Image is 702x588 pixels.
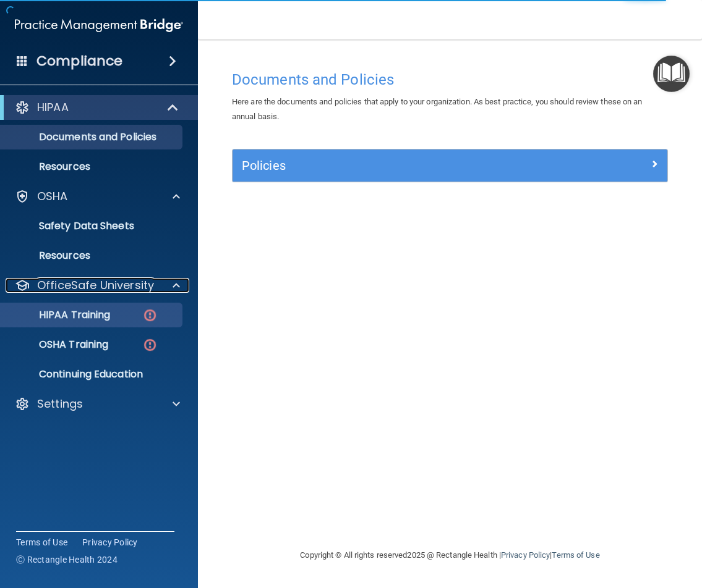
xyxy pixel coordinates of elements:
[37,189,68,204] p: OSHA
[653,56,690,92] button: Open Resource Center
[552,550,599,560] a: Terms of Use
[15,397,180,411] a: Settings
[242,159,549,172] h5: Policies
[142,308,158,323] img: danger-circle.6113f641.png
[8,220,177,232] p: Safety Data Sheets
[8,131,177,143] p: Documents and Policies
[37,100,69,115] p: HIPAA
[15,100,179,115] a: HIPAA
[232,72,668,88] h4: Documents and Policies
[36,52,122,70] h4: Compliance
[16,553,118,566] span: Ⓒ Rectangle Health 2024
[15,13,183,38] img: PMB logo
[37,278,154,293] p: OfficeSafe University
[142,337,158,353] img: danger-circle.6113f641.png
[232,97,643,121] span: Here are the documents and policies that apply to your organization. As best practice, you should...
[37,397,83,411] p: Settings
[82,536,138,548] a: Privacy Policy
[8,338,108,351] p: OSHA Training
[242,156,658,175] a: Policies
[16,536,67,548] a: Terms of Use
[501,550,550,560] a: Privacy Policy
[8,161,177,173] p: Resources
[15,189,180,204] a: OSHA
[8,368,177,380] p: Continuing Education
[15,278,180,293] a: OfficeSafe University
[225,535,676,575] div: Copyright © All rights reserved 2025 @ Rectangle Health | |
[8,250,177,262] p: Resources
[8,309,110,321] p: HIPAA Training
